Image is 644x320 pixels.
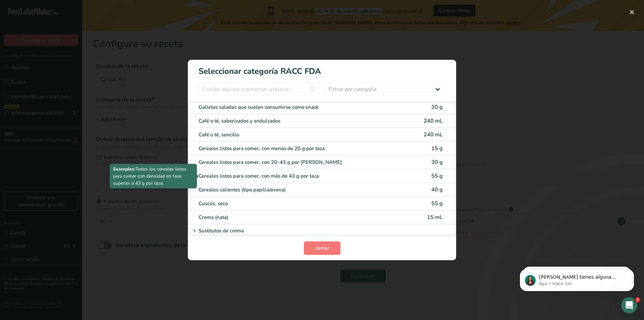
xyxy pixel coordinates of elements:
[199,131,389,139] div: Café o té, sencillo
[199,83,319,96] input: Escribe aquí para comenzar a buscar..
[188,60,456,77] h1: Seleccionar categoría RACC FDA
[424,117,443,125] span: 240 mL
[199,214,389,221] div: Crema (nata)
[431,200,443,207] span: 55 g
[431,103,443,111] span: 30 g
[304,241,340,255] button: cerrar
[621,297,637,313] iframe: Intercom live chat
[199,117,389,125] div: Café o té, saborizados y endulzados
[199,186,389,194] div: Cereales calientes (tipo papilla/avena)
[635,297,640,303] span: 2
[199,200,389,208] div: Cuscús, seco
[431,158,443,166] span: 30 g
[431,145,443,152] span: 15 g
[315,244,329,252] span: cerrar
[431,186,443,193] span: 40 g
[113,166,135,172] b: Examples:
[424,131,443,138] span: 240 mL
[199,172,389,180] div: Cereales listos para comer, con más de 43 g por taza
[510,255,644,302] iframe: Intercom notifications mensaje
[199,158,389,166] div: Cereales listos para comer, con 20–43 g por [PERSON_NAME]
[427,214,443,221] span: 15 mL
[199,227,244,235] p: Sustitutos de crema
[199,145,389,152] div: Cereales listos para comer, con menos de 20 g por taza
[431,172,443,180] span: 55 g
[113,166,194,187] p: Todos los cereales listos para comer con densidad en taza superior a 43 g por taza.
[199,103,389,111] div: Galletas saladas que suelen consumirse como snack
